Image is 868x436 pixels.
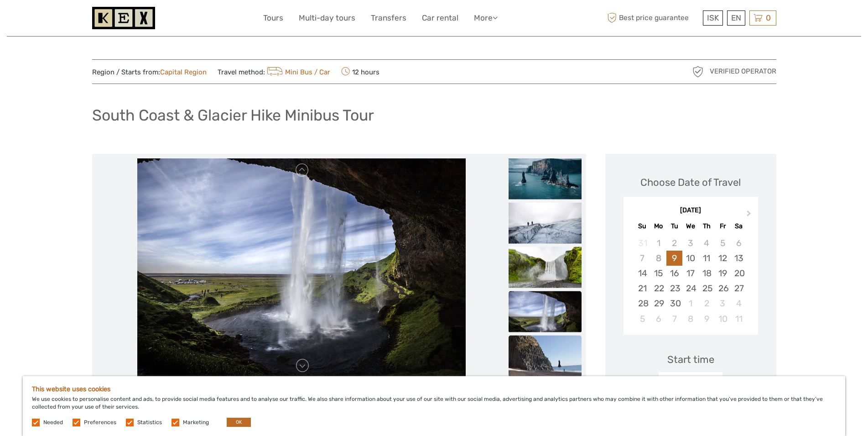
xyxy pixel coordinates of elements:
div: Choose Friday, October 3rd, 2025 [715,296,731,311]
img: b61355d75d054440b3177864c5ab5c5d_slider_thumbnail.jpeg [509,202,582,243]
div: Not available Monday, September 1st, 2025 [650,236,666,251]
div: Su [634,220,650,232]
div: Choose Thursday, September 18th, 2025 [699,266,715,281]
div: Choose Saturday, September 27th, 2025 [731,281,747,296]
div: Choose Friday, September 26th, 2025 [715,281,731,296]
div: Not available Sunday, September 7th, 2025 [634,251,650,266]
h1: South Coast & Glacier Hike Minibus Tour [92,106,374,125]
img: 8611906034704196b58d79eddb30d197_slider_thumbnail.jpeg [509,158,582,199]
div: Choose Sunday, September 21st, 2025 [634,281,650,296]
div: Not available Saturday, September 6th, 2025 [731,236,747,251]
div: Start time [667,352,714,367]
div: month 2025-09 [626,236,755,326]
div: Choose Sunday, October 5th, 2025 [634,311,650,326]
div: Choose Saturday, September 20th, 2025 [731,266,747,281]
div: Th [699,220,715,232]
div: Choose Wednesday, September 24th, 2025 [682,281,698,296]
a: Transfers [371,11,406,25]
div: Choose Tuesday, September 30th, 2025 [666,296,682,311]
div: Choose Saturday, September 13th, 2025 [731,251,747,266]
div: Choose Wednesday, September 17th, 2025 [682,266,698,281]
label: Needed [43,419,63,426]
div: Choose Thursday, September 11th, 2025 [699,251,715,266]
a: More [474,11,498,25]
div: Not available Sunday, August 31st, 2025 [634,236,650,251]
a: Capital Region [160,68,207,76]
img: a88d656e09274c8eb6a8211baa1b737c_main_slider.jpeg [137,158,466,378]
div: We [682,220,698,232]
div: 08:00 [659,372,722,393]
div: Not available Tuesday, September 2nd, 2025 [666,236,682,251]
button: Open LiveChat chat widget [105,14,116,25]
a: Car rental [422,11,458,25]
div: Choose Saturday, October 11th, 2025 [731,311,747,326]
div: Tu [666,220,682,232]
button: OK [227,418,251,427]
h5: This website uses cookies [32,385,836,393]
a: Tours [263,11,283,25]
img: ec2fef9f186e45c387b58f68c069cea8_slider_thumbnail.jpeg [509,335,582,376]
div: Choose Wednesday, October 8th, 2025 [682,311,698,326]
div: Sa [731,220,747,232]
span: Verified Operator [710,67,776,76]
div: Choose Sunday, September 14th, 2025 [634,266,650,281]
div: Choose Saturday, October 4th, 2025 [731,296,747,311]
div: Choose Thursday, September 25th, 2025 [699,281,715,296]
div: Choose Tuesday, September 23rd, 2025 [666,281,682,296]
span: Region / Starts from: [92,68,207,77]
div: Not available Monday, September 8th, 2025 [650,251,666,266]
img: 2dccb5bc9a5447a8b216c5b883c28326_slider_thumbnail.jpeg [509,247,582,288]
p: We're away right now. Please check back later! [13,16,103,23]
div: Not available Friday, September 5th, 2025 [715,236,731,251]
div: We use cookies to personalise content and ads, to provide social media features and to analyse ou... [23,376,845,436]
img: verified_operator_grey_128.png [691,64,705,79]
div: Choose Sunday, September 28th, 2025 [634,296,650,311]
div: Choose Friday, September 19th, 2025 [715,266,731,281]
div: Fr [715,220,731,232]
div: Choose Monday, October 6th, 2025 [650,311,666,326]
div: Not available Wednesday, September 3rd, 2025 [682,236,698,251]
button: Next Month [743,208,757,223]
div: Choose Thursday, October 2nd, 2025 [699,296,715,311]
label: Statistics [137,419,162,426]
div: Not available Thursday, September 4th, 2025 [699,236,715,251]
div: Choose Monday, September 15th, 2025 [650,266,666,281]
div: Choose Friday, October 10th, 2025 [715,311,731,326]
div: Choose Friday, September 12th, 2025 [715,251,731,266]
div: Choose Tuesday, September 9th, 2025 [666,251,682,266]
div: Choose Monday, September 22nd, 2025 [650,281,666,296]
label: Marketing [183,419,209,426]
a: Mini Bus / Car [265,68,331,76]
div: Choose Monday, September 29th, 2025 [650,296,666,311]
span: Travel method: [218,65,331,78]
span: Best price guarantee [605,11,701,26]
div: Choose Date of Travel [640,175,741,189]
a: Multi-day tours [299,11,355,25]
span: ISK [707,13,719,22]
div: Choose Thursday, October 9th, 2025 [699,311,715,326]
div: EN [727,11,745,26]
img: 1261-44dab5bb-39f8-40da-b0c2-4d9fce00897c_logo_small.jpg [92,7,155,29]
span: 0 [764,13,772,22]
div: Choose Wednesday, October 1st, 2025 [682,296,698,311]
div: Choose Tuesday, October 7th, 2025 [666,311,682,326]
div: [DATE] [624,206,758,215]
div: Choose Tuesday, September 16th, 2025 [666,266,682,281]
label: Preferences [84,419,116,426]
div: Mo [650,220,666,232]
div: Choose Wednesday, September 10th, 2025 [682,251,698,266]
img: a88d656e09274c8eb6a8211baa1b737c_slider_thumbnail.jpeg [509,291,582,332]
span: 12 hours [341,65,379,78]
